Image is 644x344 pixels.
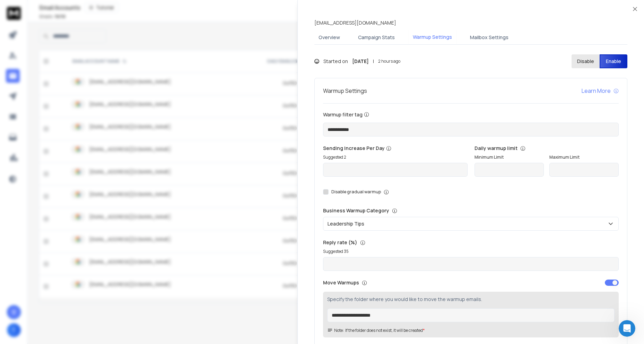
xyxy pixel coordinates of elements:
p: [EMAIL_ADDRESS][DOMAIN_NAME] [314,19,396,26]
div: The words you see in the warm-up emails are actually tags used by our system to identify warm-up ... [11,2,108,50]
h1: Box [34,3,44,9]
button: Start recording [44,227,50,232]
button: Enable [600,54,628,68]
a: Learn More [582,87,619,95]
p: Suggested 2 [323,155,468,160]
button: Send a message… [119,224,130,235]
span: Note: [327,328,344,333]
p: Daily warmup limit [475,145,619,152]
div: Hi Tha,So far, we haven’t received any complaints regarding this, so there’s no need to worry. Th... [6,131,114,238]
button: Disable [572,54,600,68]
div: These tags don’t affect the content of your regular emails or how they’re perceived by recipients... [11,53,108,87]
iframe: Intercom live chat [619,320,635,337]
label: Disable gradual warmup [331,189,381,195]
button: Emoji picker [22,227,27,232]
div: So far, we haven’t received any complaints regarding this, so there’s no need to worry. These tag... [11,146,108,234]
div: Close [122,3,134,15]
button: Mailbox Settings [466,30,513,45]
p: Leadership Tips [328,220,367,227]
button: Warmup Settings [409,29,456,45]
div: But algorithms (like Gmail's) can easily identify them. So that would hurt deliverability. Can we... [25,97,133,126]
p: Business Warmup Category [323,207,619,214]
img: Profile image for Box [20,4,31,15]
strong: [DATE] [352,58,369,65]
label: Maximum Limit [549,155,619,160]
label: Warmup filter tag [323,112,619,117]
div: Started on [314,58,400,65]
span: | [373,58,374,65]
p: Suggested 35 [323,249,619,254]
h1: Warmup Settings [323,87,367,95]
div: Raj says… [6,131,133,250]
span: 2 hours ago [378,59,400,64]
button: go back [5,3,18,16]
p: Reply rate (%) [323,239,619,246]
button: Gif picker [33,227,38,232]
label: Minimum Limit [475,155,544,160]
button: DisableEnable [572,54,627,68]
p: Specify the folder where you would like to move the warmup emails. [327,296,615,303]
button: Upload attachment [11,227,16,232]
button: Campaign Stats [354,30,399,45]
button: Overview [314,30,344,45]
div: Hi Tha, [11,135,108,142]
p: If the folder does not exist, it will be created [345,328,423,333]
p: Sending Increase Per Day [323,145,468,152]
button: Home [108,3,122,16]
div: Tha says… [6,97,133,131]
p: Move Warmups [323,279,469,286]
div: But algorithms (like Gmail's) can easily identify them. So that would hurt deliverability. Can we... [31,101,128,122]
textarea: Message… [6,212,133,224]
p: The team can also help [34,9,86,16]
